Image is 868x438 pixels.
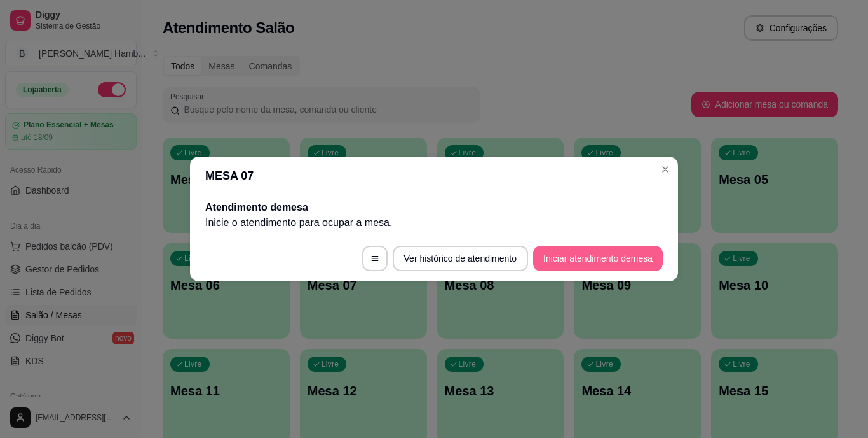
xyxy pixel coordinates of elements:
[393,246,528,271] button: Ver histórico de atendimento
[205,200,663,215] h2: Atendimento de mesa
[190,157,678,195] header: MESA 07
[205,215,663,230] p: Inicie o atendimento para ocupar a mesa .
[655,159,675,180] button: Close
[533,246,663,271] button: Iniciar atendimento demesa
